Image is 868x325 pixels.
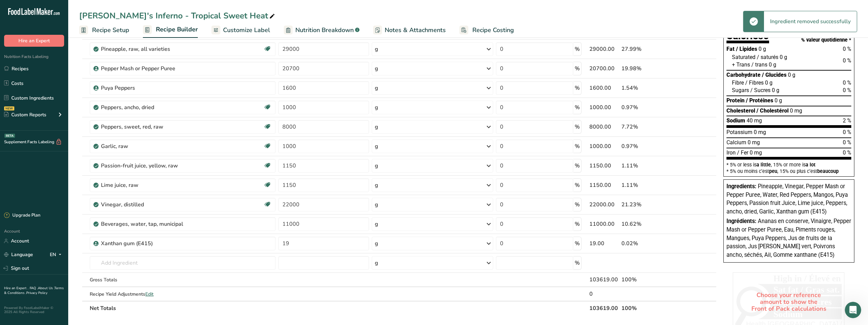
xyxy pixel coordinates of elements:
[459,23,514,38] a: Recipe Costing
[843,57,851,64] span: 0 %
[745,79,764,86] span: / Fibres
[806,162,815,167] span: a lot
[843,117,851,124] span: 2 %
[790,107,802,114] span: 0 mg
[90,291,276,298] div: Recipe Yield Adjustments
[750,149,762,156] span: 0 mg
[726,107,755,114] span: Cholesterol
[79,23,129,38] a: Recipe Setup
[732,61,750,68] span: + Trans
[843,87,851,93] span: 0 %
[757,54,778,60] span: / saturés
[79,10,276,22] div: [PERSON_NAME]'s Inferno - Tropical Sweet Heat
[726,169,851,174] div: * 5% ou moins c’est , 15% ou plus c’est
[759,46,766,52] span: 0 g
[589,220,618,228] div: 11000.00
[765,79,773,86] span: 0 g
[845,302,861,318] iframe: Intercom live chat
[621,103,681,112] div: 0.97%
[589,64,618,73] div: 20700.00
[589,84,618,92] div: 1600.00
[472,26,514,35] span: Recipe Costing
[726,183,756,190] span: Ingredients:
[589,290,618,298] div: 0
[621,201,681,209] div: 21.23%
[4,286,28,291] a: Hire an Expert .
[101,201,186,209] div: Vinegar, distilled
[732,79,744,86] span: Fibre
[732,54,755,60] span: Saturated
[101,239,186,248] div: Xanthan gum (E415)
[843,129,851,135] span: 0 %
[4,286,64,295] a: Terms & Conditions .
[101,220,186,228] div: Beverages, water, tap, municipal
[621,64,681,73] div: 19.98%
[756,107,789,114] span: / Cholestérol
[211,23,270,38] a: Customize Label
[101,181,186,189] div: Lime juice, raw
[589,239,618,248] div: 19.00
[589,103,618,112] div: 1000.00
[843,149,851,156] span: 0 %
[726,117,745,124] span: Sodium
[737,149,748,156] span: / Fer
[736,46,757,52] span: / Lipides
[375,45,378,53] div: g
[26,291,47,295] a: Privacy Policy
[621,162,681,170] div: 1.11%
[589,276,618,284] div: 103619.00
[748,139,760,146] span: 0 mg
[620,301,683,315] th: 100%
[726,218,756,224] span: Ingrédients:
[843,139,851,146] span: 0 %
[295,26,354,35] span: Nutrition Breakdown
[4,35,64,47] button: Hire an Expert
[764,11,857,32] div: Ingredient removed successfully
[775,97,782,104] span: 0 g
[750,87,770,93] span: / Sucres
[747,117,762,124] span: 40 mg
[769,61,776,68] span: 0 g
[50,251,64,259] div: EN
[843,46,851,52] span: 0 %
[145,291,153,297] span: Edit
[589,181,618,189] div: 1150.00
[375,123,378,131] div: g
[375,142,378,150] div: g
[726,46,735,52] span: Fat
[385,26,446,35] span: Notes & Attachments
[101,123,186,131] div: Peppers, sweet, red, raw
[843,79,851,86] span: 0 %
[589,123,618,131] div: 8000.00
[754,129,766,135] span: 0 mg
[4,106,14,110] div: NEW
[762,72,786,78] span: / Glucides
[88,301,588,315] th: Net Totals
[375,84,378,92] div: g
[621,220,681,228] div: 10.62%
[375,103,378,112] div: g
[101,142,186,150] div: Garlic, raw
[143,22,198,38] a: Recipe Builder
[621,276,681,284] div: 100%
[621,142,681,150] div: 0.97%
[375,239,378,248] div: g
[156,25,198,34] span: Recipe Builder
[375,220,378,228] div: g
[589,201,618,209] div: 22000.00
[223,26,270,35] span: Customize Label
[92,26,129,35] span: Recipe Setup
[284,23,359,38] a: Nutrition Breakdown
[4,111,46,118] div: Custom Reports
[756,162,771,167] span: a little
[375,162,378,170] div: g
[621,181,681,189] div: 1.11%
[38,286,54,291] a: About Us .
[726,72,761,78] span: Carbohydrate
[375,259,378,267] div: g
[621,84,681,92] div: 1.54%
[726,139,746,146] span: Calcium
[4,306,64,314] div: Powered By FoodLabelMaker © 2025 All Rights Reserved
[621,239,681,248] div: 0.02%
[726,97,745,104] span: Protein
